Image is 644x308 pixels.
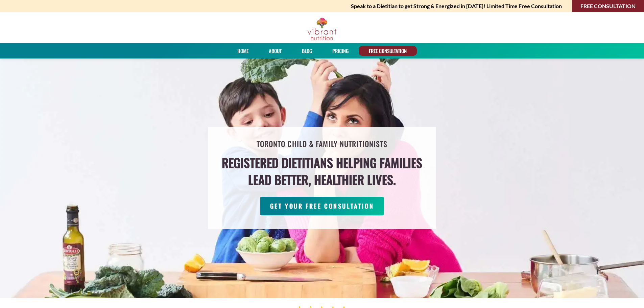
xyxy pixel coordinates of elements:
[307,17,337,41] img: Vibrant Nutrition
[330,46,351,56] a: PRICING
[235,46,251,56] a: Home
[300,46,314,56] a: Blog
[366,46,409,56] a: FREE CONSULTATION
[222,154,422,188] h4: Registered Dietitians helping families lead better, healthier lives.
[257,137,388,151] h2: Toronto Child & Family Nutritionists
[351,1,562,11] strong: Speak to a Dietitian to get Strong & Energized in [DATE]! Limited Time Free Consultation
[260,197,384,215] a: GET YOUR FREE CONSULTATION
[266,46,284,56] a: About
